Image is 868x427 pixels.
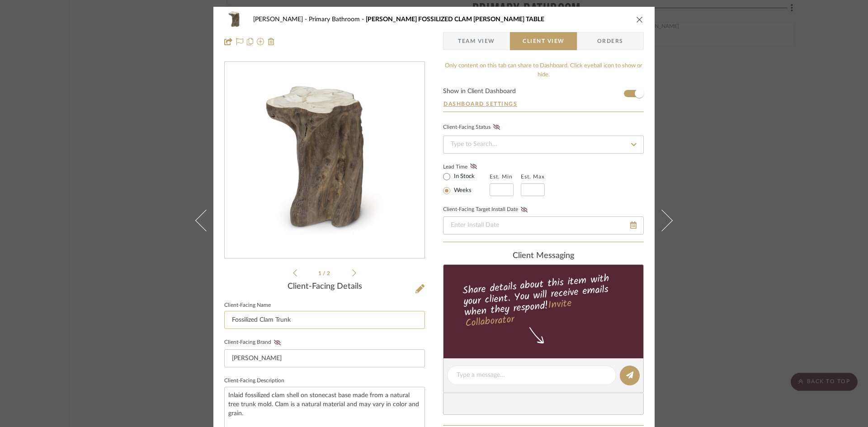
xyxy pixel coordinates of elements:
span: 2 [327,271,331,276]
input: Enter Client-Facing Brand [224,349,425,367]
div: client Messaging [443,251,644,261]
label: In Stock [452,173,475,181]
label: Client-Facing Name [224,303,271,308]
div: Client-Facing Status [443,123,503,132]
button: close [636,15,644,23]
img: Remove from project [268,38,275,45]
label: Client-Facing Description [224,379,284,383]
img: 18f58c6b-02e3-46e0-abc5-93e6ff6be1f8_48x40.jpg [224,10,246,28]
mat-radio-group: Select item type [443,171,490,196]
input: Type to Search… [443,136,644,154]
button: Client-Facing Target Install Date [518,206,530,213]
button: Dashboard Settings [443,100,518,108]
input: Enter Install Date [443,216,644,235]
span: Orders [587,32,633,50]
span: Primary Bathroom [309,16,366,23]
button: Client-Facing Brand [271,339,283,346]
span: / [323,271,327,276]
input: Enter Client-Facing Item Name [224,311,425,329]
label: Est. Max [521,174,545,180]
label: Lead Time [443,163,490,171]
label: Client-Facing Brand [224,339,283,346]
div: 0 [225,85,425,235]
label: Weeks [452,187,472,195]
label: Client-Facing Target Install Date [443,206,530,213]
label: Est. Min [490,174,513,180]
img: 18f58c6b-02e3-46e0-abc5-93e6ff6be1f8_436x436.jpg [225,85,425,235]
span: [PERSON_NAME] FOSSILIZED CLAM [PERSON_NAME] TABLE [366,16,544,23]
span: Client View [523,32,564,50]
button: Lead Time [467,162,480,171]
span: 1 [318,271,323,276]
div: Share details about this item with your client. You will receive emails when they respond! [442,271,645,331]
span: Team View [458,32,495,50]
div: Only content on this tab can share to Dashboard. Click eyeball icon to show or hide. [443,61,644,79]
div: Client-Facing Details [224,282,425,292]
span: [PERSON_NAME] [253,16,309,23]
